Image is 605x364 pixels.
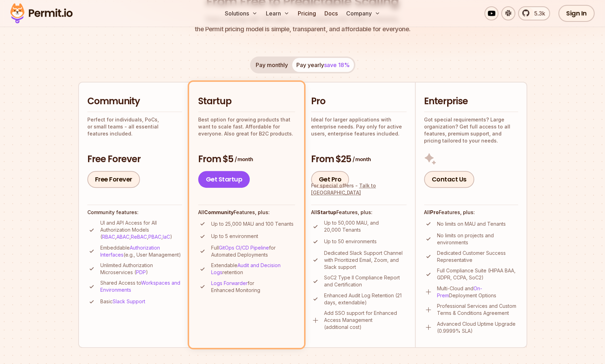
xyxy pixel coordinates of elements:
[87,209,182,216] h4: Community features:
[251,58,292,72] button: Pay monthly
[163,234,170,240] a: IaC
[437,303,518,317] p: Professional Services and Custom Terms & Conditions Agreement
[437,220,506,227] p: No limits on MAU and Tenants
[198,209,295,216] h4: All Features, plus:
[87,171,140,188] a: Free Forever
[324,250,406,271] p: Dedicated Slack Support Channel with Prioritized Email, Zoom, and Slack support
[430,209,439,215] strong: Pro
[211,262,281,275] a: Audit and Decision Logs
[558,5,594,22] a: Sign In
[87,153,182,166] h3: Free Forever
[100,298,145,305] p: Basic
[324,238,377,245] p: Up to 50 environments
[7,1,76,25] img: Permit logo
[324,219,406,233] p: Up to 50,000 MAU, and 20,000 Tenants
[311,182,406,196] div: For special offers -
[87,116,182,137] p: Perfect for individuals, PoCs, or small teams - all essential features included.
[324,274,406,288] p: SoC2 Type II Compliance Report and Certification
[322,6,341,20] a: Docs
[100,219,182,240] p: UI and API Access for All Authorization Models ( , , , , )
[437,232,518,246] p: No limits on projects and environments
[235,156,253,163] span: / month
[437,267,518,281] p: Full Compliance Suite (HIPAA BAA, GDPR, CCPA, SoC2)
[211,262,295,276] p: Extendable retention
[343,6,383,20] button: Company
[100,262,182,276] p: Unlimited Authorization Microservices ( )
[518,6,550,20] a: 5.3k
[100,279,182,293] p: Shared Access to
[352,156,371,163] span: / month
[311,95,406,108] h2: Pro
[148,234,161,240] a: PBAC
[437,285,482,298] a: On-Prem
[136,269,146,275] a: PDP
[198,95,295,108] h2: Startup
[211,233,258,240] p: Up to 5 environment
[211,280,295,294] p: for Enhanced Monitoring
[424,209,518,216] h4: All Features, plus:
[424,116,518,144] p: Got special requirements? Large organization? Get full access to all features, premium support, a...
[317,209,336,215] strong: Startup
[437,320,518,335] p: Advanced Cloud Uptime Upgrade (0.9999% SLA)
[100,244,182,258] p: Embeddable (e.g., User Management)
[211,220,294,227] p: Up to 25,000 MAU and 100 Tenants
[263,6,292,20] button: Learn
[424,95,518,108] h2: Enterprise
[311,209,406,216] h4: All Features, plus:
[311,116,406,137] p: Ideal for larger applications with enterprise needs. Pay only for active users, enterprise featur...
[222,6,260,20] button: Solutions
[116,234,129,240] a: ABAC
[100,245,160,258] a: Authorization Interfaces
[324,310,406,331] p: Add SSO support for Enhanced Access Management (additional cost)
[198,153,295,166] h3: From $5
[311,171,349,188] a: Get Pro
[530,9,545,18] span: 5.3k
[211,244,295,258] p: Full for Automated Deployments
[198,171,250,188] a: Get Startup
[204,209,234,215] strong: Community
[424,171,474,188] a: Contact Us
[113,298,145,304] a: Slack Support
[311,153,406,166] h3: From $25
[295,6,319,20] a: Pricing
[437,285,518,299] p: Multi-Cloud and Deployment Options
[211,280,248,286] a: Logs Forwarder
[437,250,518,264] p: Dedicated Customer Success Representative
[324,292,406,306] p: Enhanced Audit Log Retention (21 days, extendable)
[102,234,115,240] a: RBAC
[219,245,269,251] a: GitOps CI/CD Pipeline
[198,116,295,137] p: Best option for growing products that want to scale fast. Affordable for everyone. Also great for...
[131,234,147,240] a: ReBAC
[87,95,182,108] h2: Community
